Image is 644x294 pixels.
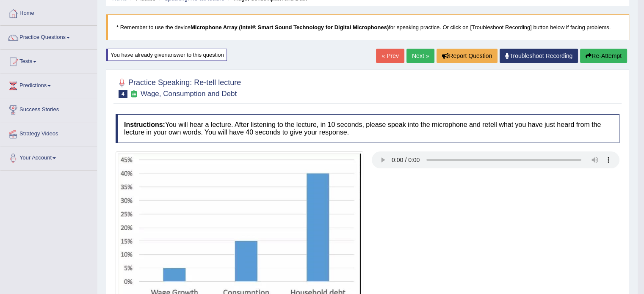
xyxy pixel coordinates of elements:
small: Exam occurring question [130,90,138,98]
a: Your Account [0,146,97,168]
a: Predictions [0,74,97,95]
a: Strategy Videos [0,122,97,143]
small: Wage, Consumption and Debt [141,90,237,98]
h4: You will hear a lecture. After listening to the lecture, in 10 seconds, please speak into the mic... [116,114,619,143]
button: Re-Attempt [580,49,627,63]
a: Success Stories [0,98,97,119]
h2: Practice Speaking: Re-tell lecture [116,77,241,98]
a: Tests [0,50,97,71]
b: Microphone Array (Intel® Smart Sound Technology for Digital Microphones) [191,24,389,30]
a: Practice Questions [0,26,97,47]
blockquote: * Remember to use the device for speaking practice. Or click on [Troubleshoot Recording] button b... [106,14,629,40]
a: Next » [406,49,434,63]
a: « Prev [376,49,404,63]
span: 4 [119,90,127,98]
div: You have already given answer to this question [106,49,227,61]
a: Home [0,2,97,23]
b: Instructions: [124,121,165,128]
button: Report Question [437,49,498,63]
a: Troubleshoot Recording [500,49,578,63]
